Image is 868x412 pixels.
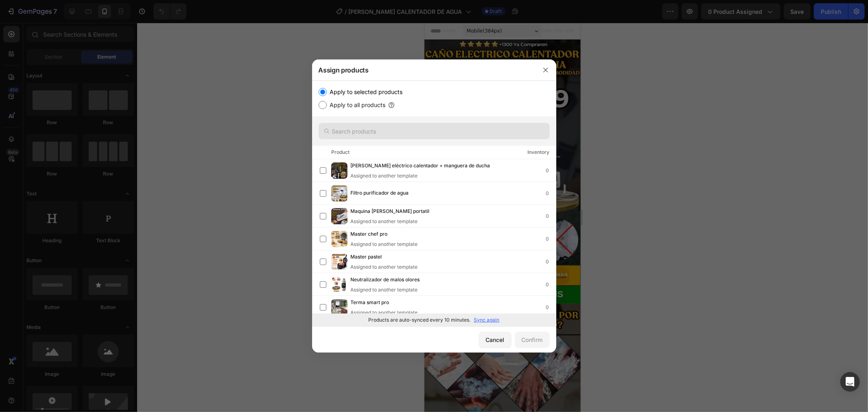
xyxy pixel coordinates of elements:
[546,167,556,175] div: 0
[351,189,409,198] span: Filtro purificador de agua
[332,148,350,156] div: Product
[522,335,543,344] div: Confirm
[17,266,139,278] p: PIDE AHORA ENVIO GRATIS
[351,286,433,294] div: Assigned to another template
[312,81,556,327] div: />
[546,235,556,243] div: 0
[351,253,382,262] span: Master pastel
[42,4,77,12] span: Mobile ( 384 px)
[331,162,348,179] img: product-img
[331,276,348,293] img: product-img
[331,299,348,316] img: product-img
[351,241,418,248] div: Assigned to another template
[312,59,535,81] div: Assign products
[546,189,556,197] div: 0
[327,87,403,97] label: Apply to selected products
[515,332,550,348] button: Confirm
[351,276,420,285] span: Neutralizador de malos olores
[351,162,490,171] span: [PERSON_NAME] eléctrico calentador + manguera de ducha
[327,100,386,110] label: Apply to all products
[351,230,388,239] span: Master chef pro
[351,263,418,271] div: Assigned to another template
[528,148,550,156] div: Inventory
[546,303,556,311] div: 0
[331,208,348,224] img: product-img
[486,335,505,344] div: Cancel
[479,332,512,348] button: Cancel
[331,231,348,247] img: product-img
[840,372,860,392] div: Open Intercom Messenger
[351,298,389,307] span: Terma smart pro
[474,316,500,324] p: Sync again
[331,254,348,270] img: product-img
[331,185,348,202] img: product-img
[369,316,471,324] p: Products are auto-synced every 10 minutes.
[546,258,556,266] div: 0
[351,207,430,216] span: Maquina [PERSON_NAME] portatil
[546,212,556,220] div: 0
[351,218,443,225] div: Assigned to another template
[351,172,503,180] div: Assigned to another template
[351,309,418,316] div: Assigned to another template
[546,281,556,289] div: 0
[319,123,550,139] input: Search products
